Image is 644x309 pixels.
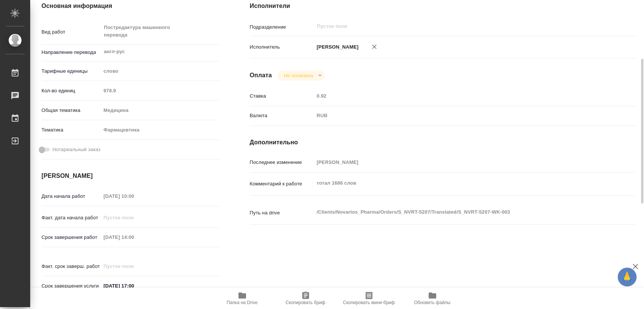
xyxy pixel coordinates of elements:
input: Пустое поле [314,90,603,101]
button: Скопировать мини-бриф [337,288,401,309]
p: Кол-во единиц [41,87,101,95]
input: Пустое поле [101,212,167,223]
h4: Исполнители [250,2,636,11]
textarea: /Clients/Novartos_Pharma/Orders/S_NVRT-5207/Translated/S_NVRT-5207-WK-003 [314,206,603,219]
input: Пустое поле [101,85,219,96]
p: Ставка [250,92,314,100]
p: Дата начала работ [41,193,101,200]
input: Пустое поле [314,157,603,168]
button: Папка на Drive [211,288,274,309]
div: Фармацевтика [101,124,219,136]
input: Пустое поле [316,22,586,31]
p: Вид работ [41,28,101,36]
p: [PERSON_NAME] [314,43,358,51]
p: Тематика [41,126,101,134]
p: Подразделение [250,23,314,31]
button: Не оплачена [281,72,315,79]
h4: Основная информация [41,2,220,11]
p: Общая тематика [41,107,101,114]
p: Исполнитель [250,43,314,51]
span: Скопировать бриф [286,300,325,305]
textarea: тотал 1686 слов [314,177,603,190]
h4: [PERSON_NAME] [41,171,220,181]
input: Пустое поле [101,232,167,243]
div: RUB [314,109,603,122]
h4: Оплата [250,71,272,80]
p: Комментарий к работе [250,180,314,188]
div: Не оплачена [278,70,324,81]
p: Направление перевода [41,49,101,56]
p: Последнее изменение [250,159,314,166]
input: Пустое поле [101,191,167,202]
input: Пустое поле [101,261,167,272]
p: Тарифные единицы [41,67,101,75]
span: Папка на Drive [227,300,258,305]
button: Обновить файлы [401,288,464,309]
div: Медицина [101,104,219,117]
input: ✎ Введи что-нибудь [101,280,167,291]
button: 🙏 [618,268,636,286]
p: Факт. срок заверш. работ [41,263,101,270]
button: Удалить исполнителя [366,38,383,55]
p: Срок завершения услуги [41,282,101,290]
p: Валюта [250,112,314,119]
div: слово [101,65,219,78]
span: Обновить файлы [414,300,450,305]
span: 🙏 [621,269,633,285]
button: Скопировать бриф [274,288,337,309]
p: Срок завершения работ [41,234,101,241]
p: Факт. дата начала работ [41,214,101,222]
span: Скопировать мини-бриф [343,300,395,305]
p: Путь на drive [250,209,314,217]
span: Нотариальный заказ [52,146,100,153]
h4: Дополнительно [250,138,636,147]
